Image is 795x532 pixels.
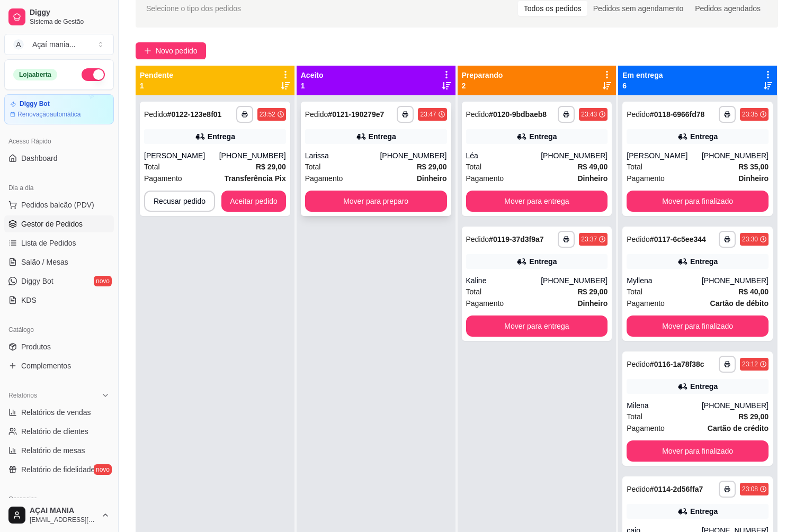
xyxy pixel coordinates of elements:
[710,299,769,308] strong: Cartão de débito
[4,254,114,270] a: Salão / Mesas
[577,287,608,296] strong: R$ 29,00
[4,235,114,251] a: Lista de Pedidos
[462,70,503,80] p: Preparando
[21,257,68,267] span: Salão / Mesas
[541,275,608,286] div: [PHONE_NUMBER]
[466,275,541,286] div: Kaline
[21,341,51,352] span: Produtos
[742,485,758,493] div: 23:08
[4,133,114,150] div: Acesso Rápido
[260,110,275,119] div: 23:52
[690,506,718,517] div: Entrega
[30,17,110,26] span: Sistema de Gestão
[30,516,97,524] span: [EMAIL_ADDRESS][DOMAIN_NAME]
[4,321,114,338] div: Catálogo
[627,275,702,286] div: Myllena
[466,315,608,337] button: Mover para entrega
[466,286,482,297] span: Total
[627,400,702,411] div: Milena
[144,150,219,161] div: [PERSON_NAME]
[4,4,114,30] a: DiggySistema de Gestão
[13,69,57,80] div: Loja aberta
[17,110,81,119] article: Renovação automática
[21,464,95,475] span: Relatório de fidelidade
[4,502,114,528] button: AÇAI MANIA[EMAIL_ADDRESS][DOMAIN_NAME]
[708,424,769,432] strong: Cartão de crédito
[4,357,114,374] a: Complementos
[627,360,650,368] span: Pedido
[650,485,703,493] strong: # 0114-2d56ffa7
[689,1,766,16] div: Pedidos agendados
[742,110,758,119] div: 23:35
[738,174,769,183] strong: Dinheiro
[702,400,769,411] div: [PHONE_NUMBER]
[30,8,110,17] span: Diggy
[144,161,160,173] span: Total
[140,80,173,91] p: 1
[4,338,114,355] a: Produtos
[690,131,718,142] div: Entrega
[256,163,286,171] strong: R$ 29,00
[4,94,114,124] a: Diggy BotRenovaçãoautomática
[305,110,328,119] span: Pedido
[144,173,182,184] span: Pagamento
[30,506,97,516] span: AÇAI MANIA
[466,297,504,309] span: Pagamento
[208,131,235,142] div: Entrega
[466,235,489,244] span: Pedido
[4,273,114,290] a: Diggy Botnovo
[4,179,114,196] div: Dia a dia
[690,381,718,392] div: Entrega
[221,191,286,212] button: Aceitar pedido
[21,276,53,286] span: Diggy Bot
[650,110,705,119] strong: # 0118-6966fd78
[4,404,114,421] a: Relatórios de vendas
[146,3,241,14] span: Selecione o tipo dos pedidos
[20,100,50,108] article: Diggy Bot
[21,445,85,456] span: Relatório de mesas
[627,191,769,212] button: Mover para finalizado
[136,42,206,59] button: Novo pedido
[21,219,83,229] span: Gestor de Pedidos
[622,80,663,91] p: 6
[577,163,608,171] strong: R$ 49,00
[627,411,642,422] span: Total
[328,110,384,119] strong: # 0121-190279e7
[4,34,114,55] button: Select a team
[144,191,215,212] button: Recusar pedido
[420,110,436,119] div: 23:47
[627,297,665,309] span: Pagamento
[627,161,642,173] span: Total
[581,235,597,244] div: 23:37
[627,286,642,297] span: Total
[82,68,105,81] button: Alterar Status
[305,161,321,173] span: Total
[489,110,547,119] strong: # 0120-9bdbaeb8
[21,200,94,210] span: Pedidos balcão (PDV)
[4,215,114,232] a: Gestor de Pedidos
[738,287,769,296] strong: R$ 40,00
[690,256,718,267] div: Entrega
[529,256,557,267] div: Entrega
[21,360,71,371] span: Complementos
[466,110,489,119] span: Pedido
[301,70,324,80] p: Aceito
[627,235,650,244] span: Pedido
[627,173,665,184] span: Pagamento
[4,491,114,508] div: Gerenciar
[462,80,503,91] p: 2
[702,150,769,161] div: [PHONE_NUMBER]
[466,173,504,184] span: Pagamento
[627,422,665,434] span: Pagamento
[4,150,114,167] a: Dashboard
[466,191,608,212] button: Mover para entrega
[4,423,114,440] a: Relatório de clientes
[4,292,114,309] a: KDS
[21,153,58,164] span: Dashboard
[305,150,380,161] div: Larissa
[738,163,769,171] strong: R$ 35,00
[587,1,689,16] div: Pedidos sem agendamento
[144,110,167,119] span: Pedido
[305,173,343,184] span: Pagamento
[650,235,706,244] strong: # 0117-6c5ee344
